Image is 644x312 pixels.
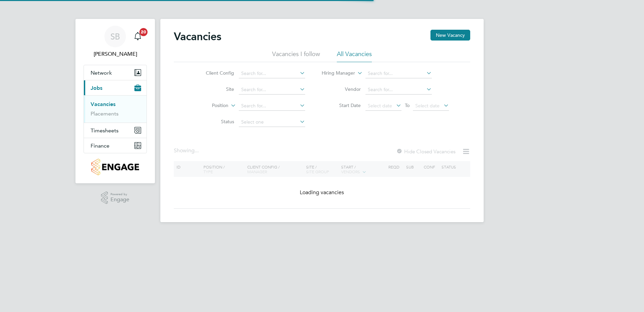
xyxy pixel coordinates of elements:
[84,123,147,138] button: Timesheets
[190,102,228,109] label: Position
[91,110,119,117] a: Placements
[195,86,234,92] label: Site
[110,191,129,197] span: Powered by
[91,70,112,76] span: Network
[365,69,432,78] input: Search for...
[337,50,372,62] li: All Vacancies
[91,101,116,107] a: Vacancies
[84,95,147,123] div: Jobs
[396,148,455,155] label: Hide Closed Vacancies
[174,147,200,154] div: Showing
[195,70,234,76] label: Client Config
[195,119,234,125] label: Status
[239,118,305,127] input: Select one
[84,50,147,58] span: Samantha Bolshaw
[316,70,355,77] label: Hiring Manager
[84,138,147,153] button: Finance
[239,85,305,95] input: Search for...
[430,30,470,41] button: New Vacancy
[131,26,144,47] a: 20
[365,85,432,95] input: Search for...
[84,159,147,175] a: Go to home page
[110,197,129,203] span: Engage
[91,142,109,149] span: Finance
[195,147,199,154] span: ...
[91,159,139,175] img: countryside-properties-logo-retina.png
[403,101,412,110] span: To
[91,85,102,91] span: Jobs
[272,50,320,62] li: Vacancies I follow
[174,30,221,43] h2: Vacancies
[239,69,305,78] input: Search for...
[84,80,147,95] button: Jobs
[322,102,361,108] label: Start Date
[84,65,147,80] button: Network
[322,86,361,92] label: Vendor
[239,101,305,111] input: Search for...
[75,19,155,183] nav: Main navigation
[139,28,148,36] span: 20
[110,32,120,41] span: SB
[84,26,147,58] a: SB[PERSON_NAME]
[415,103,440,109] span: Select date
[101,191,130,204] a: Powered byEngage
[368,103,392,109] span: Select date
[91,127,119,134] span: Timesheets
